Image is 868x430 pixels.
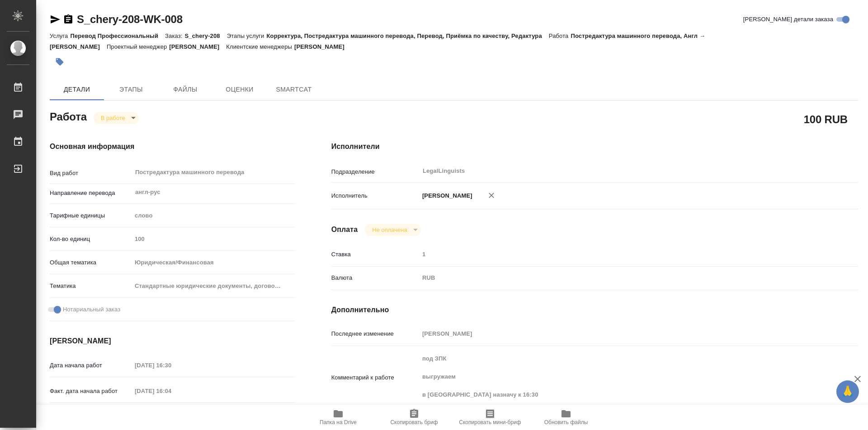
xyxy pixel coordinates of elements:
input: Пустое поле [132,359,211,372]
p: [PERSON_NAME] [419,191,472,200]
h2: 100 RUB [804,111,848,127]
h4: Дополнительно [331,305,858,315]
button: Скопировать ссылку [63,14,74,25]
textarea: под ЗПК выгружаем в [GEOGRAPHIC_DATA] назначу к 16:30 [419,351,814,402]
div: В работе [365,224,420,236]
button: Скопировать ссылку для ЯМессенджера [50,14,61,25]
div: слово [132,208,295,223]
button: Обновить файлы [528,405,604,430]
span: 🙏 [840,382,855,401]
h2: Работа [50,108,87,124]
div: В работе [94,112,139,124]
a: S_chery-208-WK-008 [77,13,183,25]
button: Не оплачена [369,226,410,234]
p: [PERSON_NAME] [169,43,226,50]
input: Пустое поле [419,248,814,261]
p: Работа [549,32,571,39]
p: Общая тематика [50,258,132,267]
button: Папка на Drive [300,405,376,430]
input: Пустое поле [132,232,295,245]
span: Скопировать мини-бриф [459,419,521,425]
p: Вид работ [50,169,132,178]
button: 🙏 [836,380,859,403]
p: Корректура, Постредактура машинного перевода, Перевод, Приёмка по качеству, Редактура [267,32,549,39]
input: Пустое поле [132,384,211,398]
p: Тематика [50,282,132,291]
p: [PERSON_NAME] [294,43,351,50]
p: Услуга [50,32,70,39]
span: Файлы [164,84,207,95]
p: Тарифные единицы [50,211,132,220]
p: Заказ: [165,32,184,39]
input: Пустое поле [419,327,814,340]
p: Перевод Профессиональный [70,32,165,39]
p: Исполнитель [331,191,419,200]
p: Проектный менеджер [107,43,169,50]
span: Нотариальный заказ [63,305,120,314]
div: Юридическая/Финансовая [132,255,295,270]
button: Скопировать бриф [376,405,452,430]
h4: [PERSON_NAME] [50,336,295,347]
span: [PERSON_NAME] детали заказа [743,15,833,24]
p: Комментарий к работе [331,373,419,382]
button: Удалить исполнителя [481,185,501,205]
p: Дата начала работ [50,361,132,370]
button: В работе [98,114,128,122]
span: Скопировать бриф [390,419,438,425]
p: Клиентские менеджеры [226,43,294,50]
p: Этапы услуги [227,32,267,39]
div: RUB [419,270,814,286]
button: Скопировать мини-бриф [452,405,528,430]
p: Подразделение [331,167,419,176]
span: Обновить файлы [544,419,588,425]
h4: Основная информация [50,141,295,152]
p: Направление перевода [50,189,132,198]
p: Последнее изменение [331,329,419,338]
p: S_chery-208 [185,32,227,39]
p: Валюта [331,273,419,282]
p: Ставка [331,250,419,259]
button: Добавить тэг [50,52,70,72]
span: Папка на Drive [320,419,357,425]
h4: Исполнители [331,141,858,152]
span: SmartCat [272,84,316,95]
span: Детали [55,84,99,95]
span: Этапы [109,84,153,95]
p: Факт. дата начала работ [50,387,132,396]
p: Кол-во единиц [50,235,132,244]
h4: Оплата [331,224,358,235]
div: Стандартные юридические документы, договоры, уставы [132,278,295,294]
span: Оценки [218,84,261,95]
